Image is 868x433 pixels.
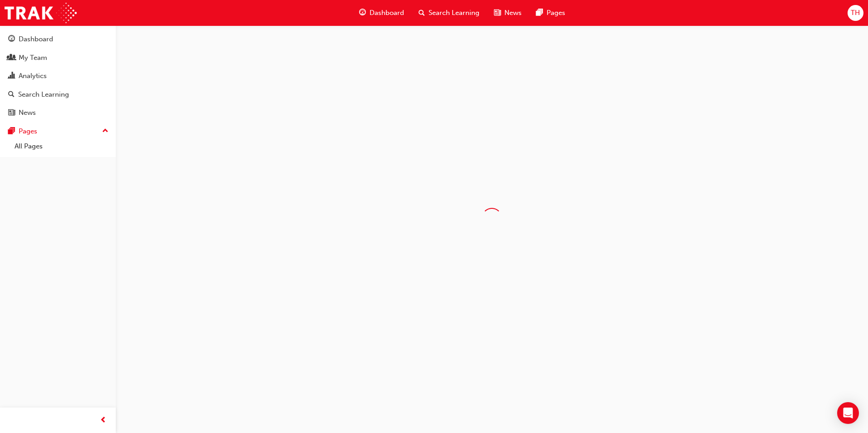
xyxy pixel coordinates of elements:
button: Pages [4,123,112,140]
span: Dashboard [370,8,404,18]
div: Search Learning [18,89,69,100]
a: Analytics [4,68,112,84]
div: Open Intercom Messenger [837,402,859,424]
span: Search Learning [429,8,479,18]
button: TH [848,5,863,21]
a: search-iconSearch Learning [411,4,487,22]
img: Trak [5,3,77,23]
span: people-icon [8,54,15,62]
span: guage-icon [8,35,15,44]
div: News [19,108,36,118]
span: search-icon [8,91,15,99]
span: pages-icon [536,7,543,19]
a: Dashboard [4,31,112,48]
span: news-icon [494,7,501,19]
div: My Team [19,53,47,63]
span: news-icon [8,109,15,117]
span: pages-icon [8,128,15,136]
span: guage-icon [359,7,366,19]
a: My Team [4,49,112,66]
span: TH [851,8,860,18]
span: chart-icon [8,72,15,80]
div: Analytics [19,71,47,81]
div: Pages [19,126,37,137]
a: guage-iconDashboard [352,4,411,22]
div: Dashboard [19,34,53,44]
span: News [504,8,522,18]
span: up-icon [102,125,108,137]
button: DashboardMy TeamAnalyticsSearch LearningNews [4,29,112,123]
a: news-iconNews [487,4,529,22]
a: pages-iconPages [529,4,572,22]
span: Pages [547,8,565,18]
a: All Pages [11,139,112,153]
a: News [4,104,112,121]
a: Search Learning [4,86,112,103]
span: prev-icon [100,415,107,426]
span: search-icon [419,7,425,19]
